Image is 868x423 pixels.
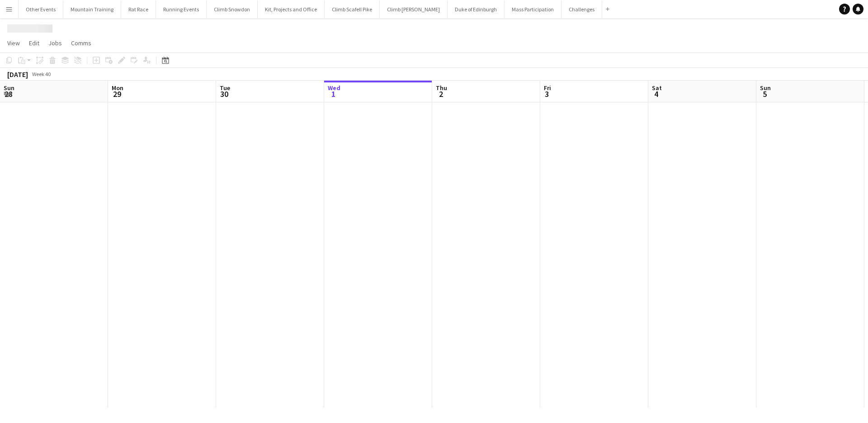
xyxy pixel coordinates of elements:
span: 30 [218,89,230,99]
span: Fri [544,84,551,92]
span: Week 40 [30,71,52,77]
span: Tue [220,84,230,92]
a: Jobs [45,37,66,49]
span: 4 [651,89,662,99]
span: Sat [652,84,662,92]
button: Duke of Edinburgh [448,0,505,18]
button: Mountain Training [63,0,121,18]
span: 29 [110,89,123,99]
span: 2 [434,89,447,99]
button: Other Events [19,0,63,18]
span: Edit [29,39,39,47]
span: Thu [436,84,447,92]
span: View [7,39,20,47]
span: Mon [112,84,123,92]
button: Climb Scafell Pike [325,0,380,18]
span: Sun [4,84,14,92]
a: Edit [25,37,43,49]
span: 5 [759,89,771,99]
span: 3 [542,89,551,99]
button: Climb [PERSON_NAME] [380,0,448,18]
span: 28 [2,89,14,99]
div: [DATE] [7,70,28,79]
span: Wed [328,84,340,92]
a: Comms [67,37,95,49]
span: Comms [71,39,91,47]
span: Sun [760,84,771,92]
button: Kit, Projects and Office [258,0,325,18]
button: Challenges [561,0,602,18]
button: Mass Participation [505,0,561,18]
button: Climb Snowdon [207,0,258,18]
span: 1 [326,89,340,99]
button: Rat Race [121,0,156,18]
a: View [4,37,24,49]
span: Jobs [48,39,62,47]
button: Running Events [156,0,207,18]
